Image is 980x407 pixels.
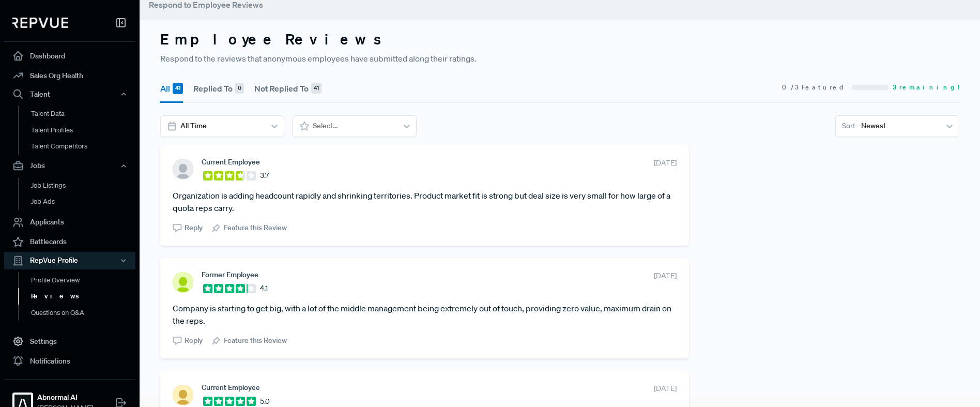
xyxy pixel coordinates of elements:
[18,193,149,210] a: Job Ads
[224,222,287,233] span: Feature this Review
[18,177,149,194] a: Job Listings
[260,396,270,407] span: 5.0
[173,83,183,94] div: 41
[37,392,93,403] strong: Abnormal AI
[185,335,203,346] span: Reply
[654,158,677,169] span: [DATE]
[4,351,135,371] a: Notifications
[160,74,183,103] button: All 41
[4,331,135,351] a: Settings
[4,85,135,103] button: Talent
[18,122,149,139] a: Talent Profiles
[160,31,959,48] h3: Employee Reviews
[654,383,677,394] span: [DATE]
[654,270,677,281] span: [DATE]
[224,335,287,346] span: Feature this Review
[193,74,244,103] button: Replied To 0
[4,46,135,66] a: Dashboard
[260,283,268,294] span: 4.1
[185,222,203,233] span: Reply
[12,18,68,28] img: RepVue
[18,288,149,305] a: Reviews
[260,170,269,181] span: 3.7
[202,158,260,166] span: Current Employee
[4,213,135,232] a: Applicants
[18,305,149,321] a: Questions on Q&A
[160,52,959,65] p: Respond to the reviews that anonymous employees have submitted along their ratings.
[254,74,321,103] button: Not Replied To 41
[202,383,260,391] span: Current Employee
[893,83,959,92] span: 3 remaining!
[18,272,149,289] a: Profile Overview
[4,157,135,175] button: Jobs
[202,270,258,279] span: Former Employee
[173,302,677,327] article: Company is starting to get big, with a lot of the middle management being extremely out of touch,...
[18,105,149,122] a: Talent Data
[18,138,149,155] a: Talent Competitors
[4,252,135,269] button: RepVue Profile
[4,232,135,252] a: Battlecards
[311,83,321,94] div: 41
[782,83,847,92] span: 0 / 3 Featured
[842,120,858,131] span: Sort -
[173,189,677,214] article: Organization is adding headcount rapidly and shrinking territories. Product market fit is strong ...
[4,66,135,85] a: Sales Org Health
[235,83,244,94] div: 0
